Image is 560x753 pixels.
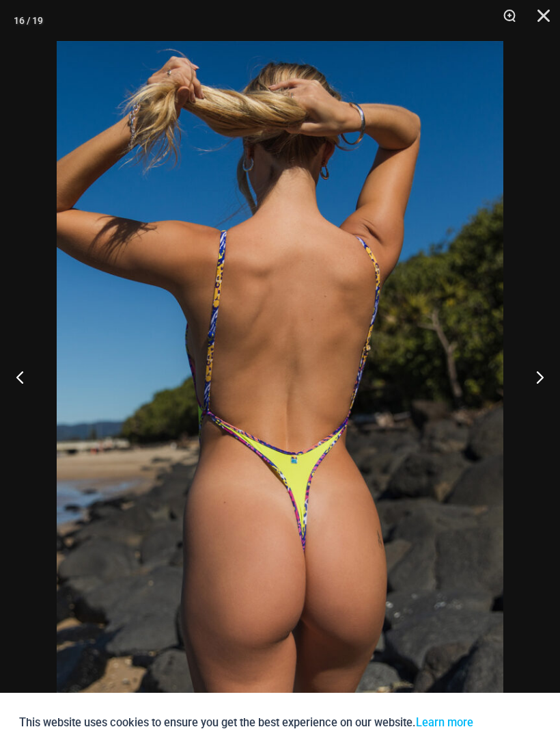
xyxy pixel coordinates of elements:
button: Next [509,343,560,411]
button: Accept [484,706,542,739]
div: 16 / 19 [14,10,43,31]
p: This website uses cookies to ensure you get the best experience on our website. [19,713,473,732]
img: Coastal Bliss Leopard Sunset 827 One Piece Monokini 07 [57,41,503,712]
a: Learn more [416,716,473,729]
